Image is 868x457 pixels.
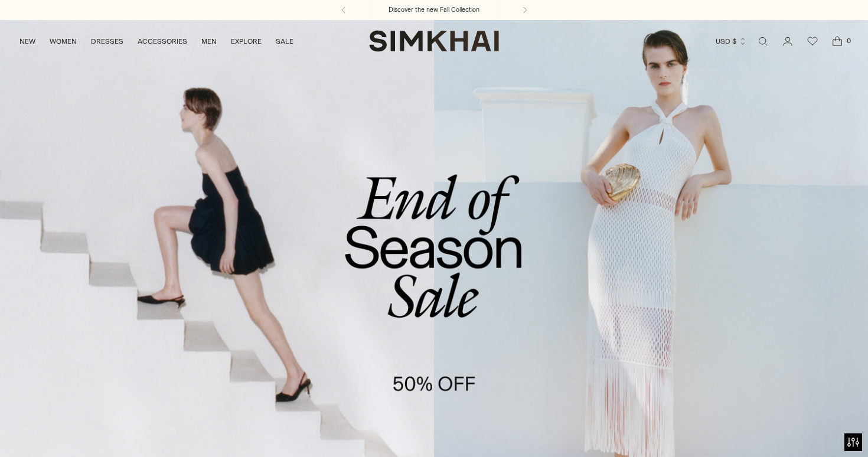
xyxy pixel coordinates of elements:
[369,30,499,53] a: SIMKHAI
[843,35,854,46] span: 0
[825,30,849,53] a: Open cart modal
[91,28,123,54] a: DRESSES
[138,28,187,54] a: ACCESSORIES
[776,30,800,53] a: Go to the account page
[389,5,479,15] a: Discover the new Fall Collection
[231,28,262,54] a: EXPLORE
[751,30,775,53] a: Open search modal
[201,28,217,54] a: MEN
[276,28,293,54] a: SALE
[801,30,824,53] a: Wishlist
[50,28,77,54] a: WOMEN
[19,28,35,54] a: NEW
[716,28,747,54] button: USD $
